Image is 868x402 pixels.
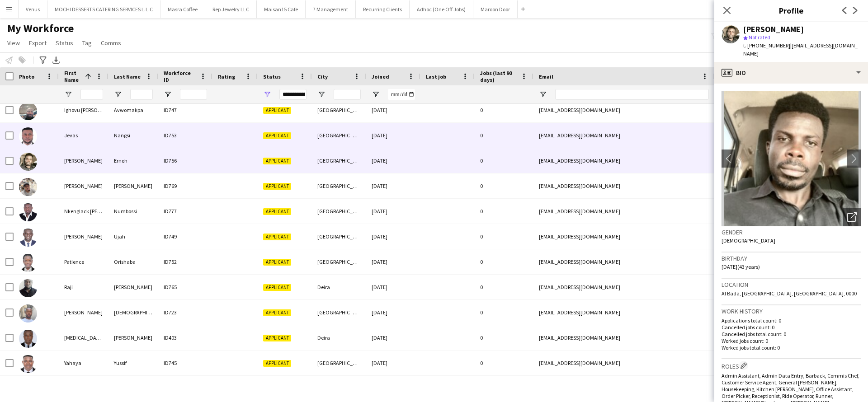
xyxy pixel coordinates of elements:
div: Bio [714,62,868,84]
div: [EMAIL_ADDRESS][DOMAIN_NAME] [533,224,714,249]
div: [EMAIL_ADDRESS][DOMAIN_NAME] [533,325,714,350]
div: [PERSON_NAME] [59,173,108,198]
div: [PERSON_NAME] [108,275,158,299]
div: [DEMOGRAPHIC_DATA] [108,300,158,325]
input: Workforce ID Filter Input [180,89,207,100]
div: [PERSON_NAME] [59,148,108,173]
h3: Location [722,280,861,289]
div: [EMAIL_ADDRESS][DOMAIN_NAME] [533,98,714,122]
div: [PERSON_NAME] [743,25,804,33]
div: 0 [475,275,533,299]
div: ID752 [158,249,212,274]
div: [GEOGRAPHIC_DATA] [312,98,366,122]
div: ID769 [158,173,212,198]
img: Yahaya Yussif [19,355,37,373]
button: Rep Jewelry LLC [205,0,257,18]
div: [EMAIL_ADDRESS][DOMAIN_NAME] [533,249,714,274]
div: [PERSON_NAME] [108,173,158,198]
span: Comms [101,39,121,47]
span: Export [29,39,47,47]
span: | [EMAIL_ADDRESS][DOMAIN_NAME] [743,42,858,57]
div: [EMAIL_ADDRESS][DOMAIN_NAME] [533,199,714,224]
span: t. [PHONE_NUMBER] [743,42,790,49]
button: Open Filter Menu [164,90,172,98]
div: ID403 [158,325,212,350]
div: 0 [475,249,533,274]
span: Applicant [263,360,291,367]
div: ID765 [158,275,212,299]
img: John Erac Ernoh [19,153,37,171]
button: Open Filter Menu [263,90,271,98]
span: Tag [82,39,92,47]
div: [EMAIL_ADDRESS][DOMAIN_NAME] [533,351,714,375]
input: First Name Filter Input [80,89,103,100]
span: Status [56,39,73,47]
div: [GEOGRAPHIC_DATA] [312,351,366,375]
img: Crew avatar or photo [722,91,861,226]
button: Open Filter Menu [317,90,325,98]
div: 0 [475,351,533,375]
div: [PERSON_NAME] [59,224,108,249]
div: Numbossi [108,199,158,224]
div: [DATE] [366,224,420,249]
span: Joined [372,73,389,80]
div: [MEDICAL_DATA][PERSON_NAME] [59,325,108,350]
img: Nnamdi Kingsley Ujah [19,229,37,247]
button: Maroon Door [473,0,518,18]
div: [GEOGRAPHIC_DATA] [312,249,366,274]
div: ID749 [158,224,212,249]
h3: Roles [722,361,861,370]
div: [EMAIL_ADDRESS][DOMAIN_NAME] [533,148,714,173]
div: [GEOGRAPHIC_DATA] [312,199,366,224]
span: Al Bada, [GEOGRAPHIC_DATA], [GEOGRAPHIC_DATA], 0000 [722,290,857,297]
div: Open photos pop-in [843,208,861,226]
span: Applicant [263,284,291,291]
div: Nkenglack [PERSON_NAME] [59,199,108,224]
div: [GEOGRAPHIC_DATA] [312,300,366,325]
img: Nkenglack Joel Numbossi [19,203,37,221]
div: Orishaba [108,249,158,274]
span: Last job [426,73,446,80]
div: 0 [475,224,533,249]
div: Ernoh [108,148,158,173]
div: ID723 [158,300,212,325]
span: Applicant [263,208,291,215]
span: First Name [64,70,81,83]
input: City Filter Input [334,89,361,100]
h3: Work history [722,307,861,315]
div: 0 [475,98,533,122]
span: Applicant [263,107,291,114]
span: Applicant [263,335,291,341]
img: Tobi Johnson Ogunsemore [19,330,37,348]
div: Ujah [108,224,158,249]
div: 0 [475,148,533,173]
div: Avwomakpa [108,98,158,122]
button: Recurring Clients [356,0,410,18]
span: Applicant [263,309,291,316]
p: Worked jobs total count: 0 [722,344,861,351]
div: ID753 [158,123,212,148]
div: [GEOGRAPHIC_DATA] [312,173,366,198]
img: Patience Orishaba [19,254,37,272]
div: [DATE] [366,98,420,122]
div: [EMAIL_ADDRESS][DOMAIN_NAME] [533,275,714,299]
img: Martin Bangura [19,178,37,196]
div: [EMAIL_ADDRESS][DOMAIN_NAME] [533,123,714,148]
span: Photo [19,73,34,80]
a: Status [52,37,77,49]
button: Open Filter Menu [539,90,547,98]
div: [DATE] [366,300,420,325]
img: Jevas Nangsi [19,127,37,145]
div: 0 [475,199,533,224]
div: [DATE] [366,148,420,173]
span: Workforce ID [164,70,196,83]
div: 0 [475,123,533,148]
div: [DATE] [366,123,420,148]
span: Applicant [263,158,291,164]
h3: Birthday [722,254,861,262]
div: Yahaya [59,351,108,375]
span: Applicant [263,132,291,139]
div: [DATE] [366,199,420,224]
div: 0 [475,173,533,198]
div: [DATE] [366,351,420,375]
